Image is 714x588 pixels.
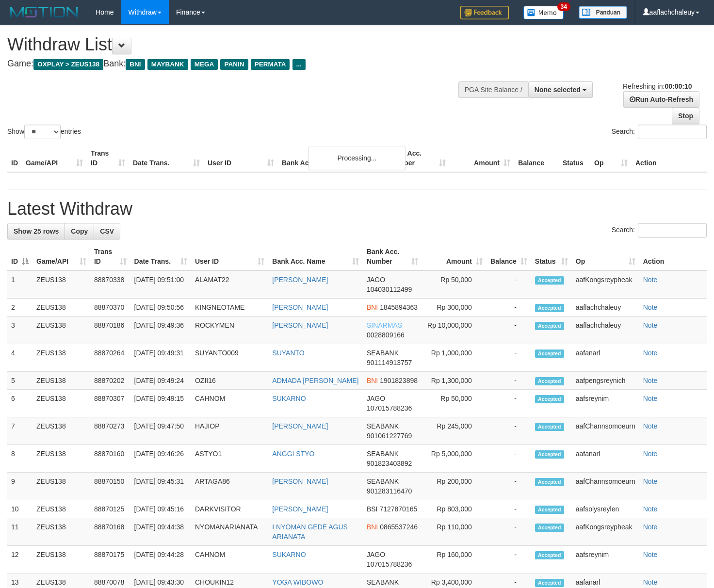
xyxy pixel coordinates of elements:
[220,59,248,70] span: PANIN
[7,299,32,317] td: 2
[272,349,304,357] a: SUYANTO
[32,390,90,417] td: ZEUS138
[643,377,658,384] a: Note
[367,523,378,531] span: BNI
[672,108,699,124] a: Stop
[367,487,412,495] span: Copy 901283116470 to clipboard
[460,6,509,19] img: Feedback.jpg
[535,579,564,587] span: Accepted
[638,223,707,238] input: Search:
[487,546,531,573] td: -
[487,518,531,546] td: -
[422,344,486,372] td: Rp 1,000,000
[422,473,486,500] td: Rp 200,000
[272,477,328,485] a: [PERSON_NAME]
[422,445,486,473] td: Rp 5,000,000
[422,372,486,390] td: Rp 1,300,000
[523,6,564,19] img: Button%20Memo.svg
[130,500,191,518] td: [DATE] 09:45:16
[32,317,90,344] td: ZEUS138
[572,546,639,573] td: aafsreynim
[65,223,94,239] a: Copy
[487,390,531,417] td: -
[535,350,564,358] span: Accepted
[572,372,639,390] td: aafpengsreynich
[130,417,191,445] td: [DATE] 09:47:50
[367,276,385,284] span: JAGO
[643,578,658,586] a: Note
[367,505,378,513] span: BSI
[272,422,328,430] a: [PERSON_NAME]
[422,299,486,317] td: Rp 300,000
[612,223,707,238] label: Search:
[638,125,707,139] input: Search:
[32,417,90,445] td: ZEUS138
[272,303,328,311] a: [PERSON_NAME]
[7,417,32,445] td: 7
[643,450,658,458] a: Note
[191,445,268,473] td: ASTYO1
[32,445,90,473] td: ZEUS138
[535,304,564,312] span: Accepted
[422,390,486,417] td: Rp 50,000
[272,523,348,540] a: I NYOMAN GEDE AGUS ARIANATA
[7,125,81,139] label: Show entries
[191,500,268,518] td: DARKVISITOR
[32,372,90,390] td: ZEUS138
[7,5,81,19] img: MOTION_logo.png
[7,344,32,372] td: 4
[367,460,412,467] span: Copy 901823403892 to clipboard
[191,390,268,417] td: CAHNOM
[191,518,268,546] td: NYOMANARIANATA
[572,317,639,344] td: aaflachchaleuy
[367,477,399,485] span: SEABANK
[7,35,466,54] h1: Withdraw List
[191,59,218,70] span: MEGA
[191,417,268,445] td: HAJIOP
[572,417,639,445] td: aafChannsomoeurn
[579,6,627,19] img: panduan.png
[24,125,61,139] select: Showentries
[535,276,564,285] span: Accepted
[90,243,130,270] th: Trans ID: activate to sort column ascending
[90,270,130,299] td: 88870338
[379,505,417,513] span: Copy 7127870165 to clipboard
[643,395,658,402] a: Note
[191,243,268,270] th: User ID: activate to sort column ascending
[487,344,531,372] td: -
[557,2,570,11] span: 34
[623,91,699,108] a: Run Auto-Refresh
[643,523,658,531] a: Note
[643,551,658,558] a: Note
[487,299,531,317] td: -
[191,270,268,299] td: ALAMAT22
[643,276,658,284] a: Note
[572,390,639,417] td: aafsreynim
[130,518,191,546] td: [DATE] 09:44:38
[278,144,385,172] th: Bank Acc. Name
[32,270,90,299] td: ZEUS138
[90,317,130,344] td: 88870186
[7,199,707,219] h1: Latest Withdraw
[487,270,531,299] td: -
[487,243,531,270] th: Balance: activate to sort column ascending
[32,344,90,372] td: ZEUS138
[559,144,590,172] th: Status
[367,349,399,357] span: SEABANK
[90,390,130,417] td: 88870307
[7,243,32,270] th: ID: activate to sort column descending
[7,500,32,518] td: 10
[367,450,399,458] span: SEABANK
[535,478,564,486] span: Accepted
[367,404,412,412] span: Copy 107015788236 to clipboard
[90,299,130,317] td: 88870370
[7,546,32,573] td: 12
[292,59,306,70] span: ...
[422,546,486,573] td: Rp 160,000
[94,223,120,239] a: CSV
[87,144,129,172] th: Trans ID
[572,518,639,546] td: aafKongsreypheak
[535,551,564,559] span: Accepted
[90,445,130,473] td: 88870160
[272,321,328,329] a: [PERSON_NAME]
